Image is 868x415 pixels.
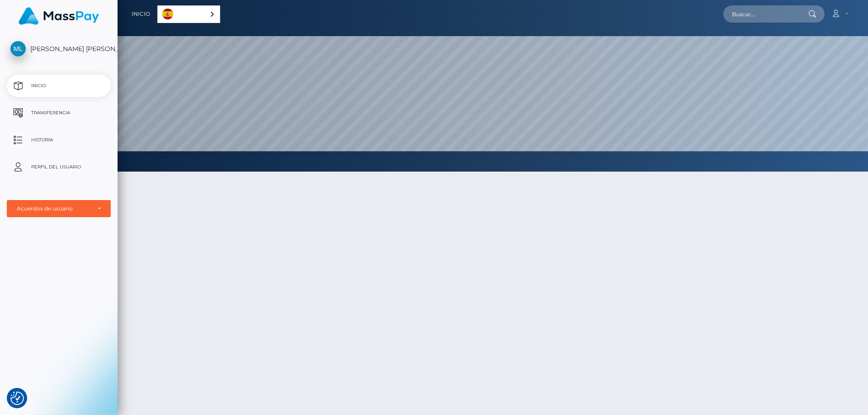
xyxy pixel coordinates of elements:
p: Perfil del usuario [10,160,107,174]
span: [PERSON_NAME] [PERSON_NAME] [7,45,111,53]
p: Historia [10,133,107,147]
p: Inicio [10,79,107,93]
input: Buscar... [723,5,808,23]
a: Español [158,6,220,23]
img: Revisit consent button [10,392,24,405]
button: Acuerdos de usuario [7,200,111,217]
div: Acuerdos de usuario [17,205,91,212]
p: Transferencia [10,106,107,120]
aside: Language selected: Español [157,5,220,23]
a: Inicio [132,5,150,23]
a: Perfil del usuario [7,156,111,178]
a: Inicio [7,75,111,97]
button: Consent Preferences [10,392,24,405]
div: Language [157,5,220,23]
a: Transferencia [7,102,111,124]
a: Historia [7,129,111,151]
img: MassPay [19,7,99,25]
